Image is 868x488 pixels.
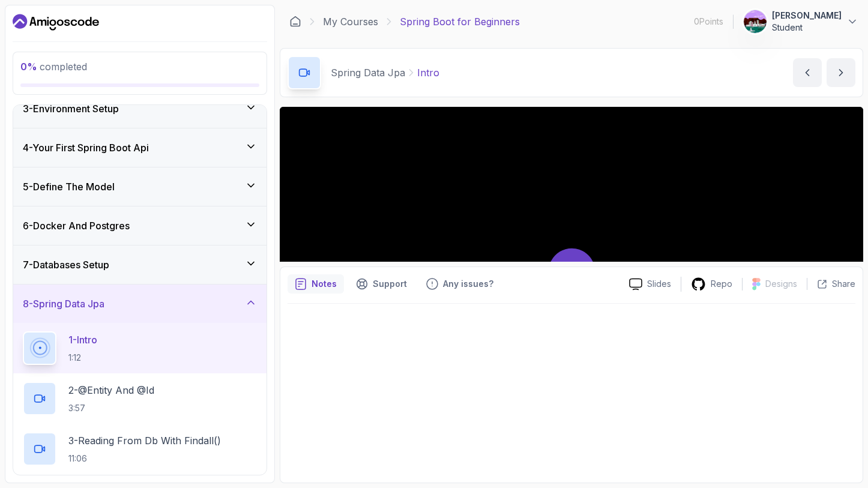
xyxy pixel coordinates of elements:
button: 2-@Entity And @Id3:57 [23,382,257,415]
button: 5-Define The Model [13,167,267,206]
p: Slides [647,278,671,290]
p: Support [373,278,407,290]
p: 2 - @Entity And @Id [68,383,154,397]
button: next content [827,58,855,87]
button: Feedback button [419,274,501,294]
p: 3 - Reading From Db With Findall() [68,433,221,448]
a: Repo [681,277,742,292]
p: Notes [312,278,337,290]
span: 0 % [20,61,37,73]
a: Dashboard [13,13,99,32]
button: 3-Reading From Db With Findall()11:06 [23,432,257,466]
p: Designs [765,278,797,290]
p: 1:12 [68,352,97,364]
h3: 4 - Your First Spring Boot Api [23,140,149,155]
span: completed [20,61,87,73]
a: Dashboard [289,16,301,28]
button: 4-Your First Spring Boot Api [13,128,267,167]
h3: 8 - Spring Data Jpa [23,297,104,311]
p: Any issues? [443,278,493,290]
p: Intro [417,65,439,80]
h3: 6 - Docker And Postgres [23,218,130,233]
p: 0 Points [694,16,723,28]
button: 7-Databases Setup [13,246,267,284]
button: notes button [288,274,344,294]
button: user profile image[PERSON_NAME]Student [743,10,858,34]
img: user profile image [744,10,767,33]
p: 1 - Intro [68,333,97,347]
p: 3:57 [68,402,154,414]
button: 8-Spring Data Jpa [13,285,267,323]
p: Spring Data Jpa [331,65,405,80]
h3: 5 - Define The Model [23,179,115,194]
p: Share [832,278,855,290]
button: Share [807,278,855,290]
p: Repo [711,278,732,290]
h3: 3 - Environment Setup [23,101,119,116]
a: My Courses [323,14,378,29]
a: Slides [619,278,681,291]
p: Student [772,22,842,34]
button: 6-Docker And Postgres [13,206,267,245]
p: [PERSON_NAME] [772,10,842,22]
h3: 7 - Databases Setup [23,258,109,272]
button: 1-Intro1:12 [23,331,257,365]
button: previous content [793,58,822,87]
button: 3-Environment Setup [13,89,267,128]
p: 11:06 [68,453,221,465]
button: Support button [349,274,414,294]
p: Spring Boot for Beginners [400,14,520,29]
